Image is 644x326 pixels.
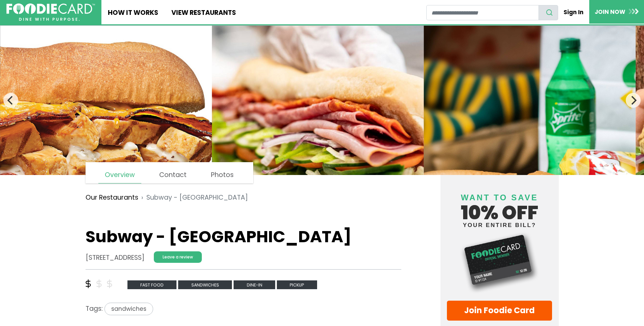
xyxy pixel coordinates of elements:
[86,188,402,207] nav: breadcrumb
[558,5,589,20] a: Sign In
[127,280,177,290] span: fast food
[447,222,552,228] small: your entire bill?
[6,3,95,21] img: FoodieCard; Eat, Drink, Save, Donate
[426,5,539,20] input: restaurant search
[103,304,153,313] a: sandwiches
[86,227,402,247] h1: Subway - [GEOGRAPHIC_DATA]
[447,184,552,228] h4: 10% off
[461,193,538,202] span: Want to save
[178,280,232,290] span: sandwiches
[86,193,138,203] a: Our Restaurants
[234,280,277,289] a: Dine-in
[539,5,558,20] button: search
[277,280,317,289] a: Pickup
[234,280,275,290] span: Dine-in
[98,167,141,183] a: Overview
[626,93,641,108] button: Next
[138,193,248,203] li: Subway - [GEOGRAPHIC_DATA]
[86,253,144,263] address: [STREET_ADDRESS]
[205,167,240,183] a: Photos
[447,301,552,321] a: Join Foodie Card
[86,162,254,183] nav: page links
[104,303,153,315] span: sandwiches
[154,251,202,263] a: Leave a review
[127,280,178,289] a: fast food
[277,280,317,290] span: Pickup
[447,231,552,294] img: Foodie Card
[86,303,402,318] div: Tags:
[178,280,234,289] a: sandwiches
[153,167,193,183] a: Contact
[3,93,18,108] button: Previous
